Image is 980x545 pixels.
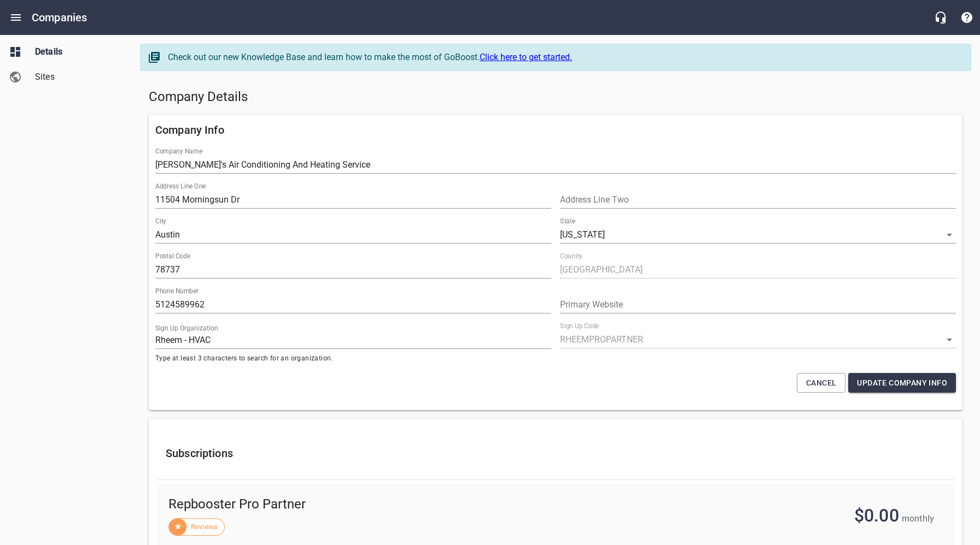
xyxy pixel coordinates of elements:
h6: Subscriptions [166,445,946,462]
h5: Company Details [149,88,962,106]
button: Cancel [797,373,845,393]
label: City [155,218,166,224]
div: Check out our new Knowledge Base and learn how to make the most of GoBoost. [168,51,960,64]
label: Sign Up Code [560,323,599,329]
label: State [560,218,575,224]
label: Country [560,253,582,259]
label: Company Name [155,148,202,155]
span: $0.00 [854,505,899,526]
span: Update Company Info [857,376,947,390]
button: Live Chat [927,4,954,31]
span: Reviews [184,522,224,532]
button: Update Company Info [848,373,956,393]
label: Postal Code [155,253,190,259]
input: Start typing to search organizations [155,331,551,349]
button: Open drawer [3,4,29,31]
label: Phone Number [155,288,199,294]
button: Support Portal [954,4,980,31]
h6: Company Info [155,121,956,139]
span: Cancel [806,376,836,390]
h6: Companies [32,9,87,26]
a: Click here to get started. [480,52,572,62]
span: Repbooster Pro Partner [168,496,571,513]
div: Reviews [168,518,225,536]
span: Type at least 3 characters to search for an organization. [155,353,551,364]
label: Address Line One [155,183,206,189]
span: Details [35,45,118,58]
span: monthly [902,513,934,524]
span: Sites [35,70,118,84]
